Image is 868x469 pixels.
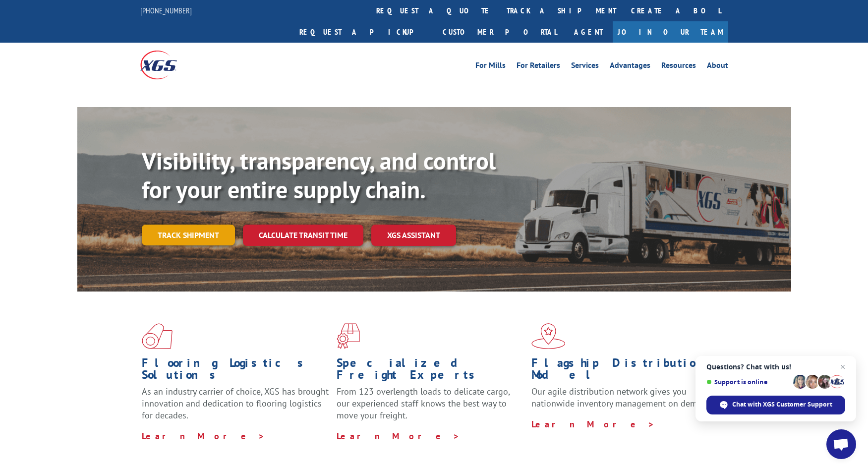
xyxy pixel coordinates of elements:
a: Customer Portal [435,21,564,43]
a: For Mills [475,61,506,72]
img: xgs-icon-total-supply-chain-intelligence-red [142,323,173,349]
a: Agent [564,21,613,43]
div: Open chat [826,429,856,459]
div: Chat with XGS Customer Support [706,396,845,414]
a: Calculate transit time [243,225,363,246]
img: xgs-icon-focused-on-flooring-red [337,323,360,349]
h1: Flagship Distribution Model [531,357,719,386]
h1: Specialized Freight Experts [337,357,524,386]
a: Services [571,61,599,72]
a: About [707,61,728,72]
p: From 123 overlength loads to delicate cargo, our experienced staff knows the best way to move you... [337,386,524,430]
a: Advantages [610,61,650,72]
a: Request a pickup [292,21,435,43]
h1: Flooring Logistics Solutions [142,357,329,386]
span: Our agile distribution network gives you nationwide inventory management on demand. [531,386,714,409]
img: xgs-icon-flagship-distribution-model-red [531,323,566,349]
a: Resources [661,61,696,72]
span: Support is online [706,378,790,386]
a: For Retailers [517,61,560,72]
a: [PHONE_NUMBER] [140,5,192,15]
a: Learn More > [142,430,265,442]
a: Track shipment [142,225,235,245]
a: Join Our Team [613,21,728,43]
a: Learn More > [531,418,655,430]
a: XGS ASSISTANT [371,225,456,246]
span: Close chat [837,361,849,373]
span: Questions? Chat with us! [706,363,845,371]
a: Learn More > [337,430,460,442]
b: Visibility, transparency, and control for your entire supply chain. [142,145,496,205]
span: Chat with XGS Customer Support [732,400,832,409]
span: As an industry carrier of choice, XGS has brought innovation and dedication to flooring logistics... [142,386,329,421]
